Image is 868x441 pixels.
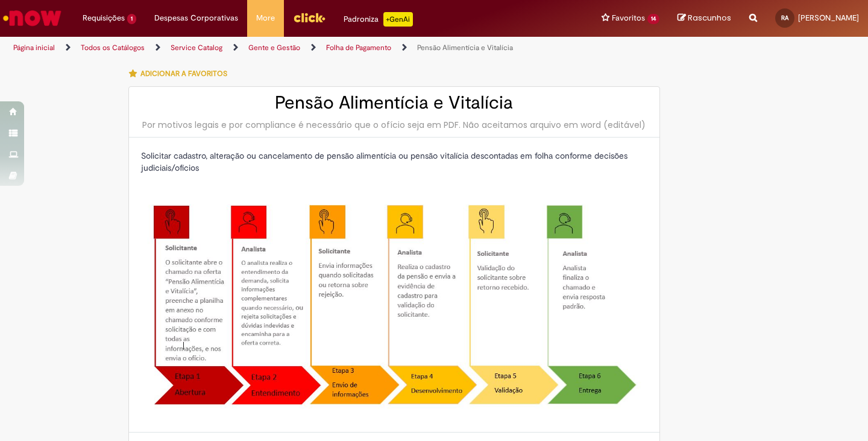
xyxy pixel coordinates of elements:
[141,93,647,113] h2: Pensão Alimentícia e Vitalícia
[83,12,125,24] span: Requisições
[154,12,238,24] span: Despesas Corporativas
[256,12,275,24] span: More
[171,43,222,52] a: Service Catalog
[293,8,325,27] img: click_logo_yellow_360x200.png
[9,37,570,59] ul: Trilhas de página
[417,43,513,52] a: Pensão Alimentícia e Vitalícia
[141,119,647,131] div: Por motivos legais e por compliance é necessário que o ofício seja em PDF. Não aceitamos arquivo ...
[140,69,227,78] span: Adicionar a Favoritos
[141,150,647,174] p: Solicitar cadastro, alteração ou cancelamento de pensão alimentícia ou pensão vitalícia descontad...
[612,12,645,24] span: Favoritos
[326,43,391,52] a: Folha de Pagamento
[678,13,731,24] a: Rascunhos
[383,12,413,27] p: +GenAi
[1,6,63,30] img: ServiceNow
[798,13,859,23] span: [PERSON_NAME]
[344,12,413,27] div: Padroniza
[13,43,55,52] a: Página inicial
[248,43,300,52] a: Gente e Gestão
[128,61,234,86] button: Adicionar a Favoritos
[781,14,788,22] span: RA
[127,14,136,24] span: 1
[647,14,659,24] span: 14
[688,12,731,24] span: Rascunhos
[81,43,145,52] a: Todos os Catálogos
